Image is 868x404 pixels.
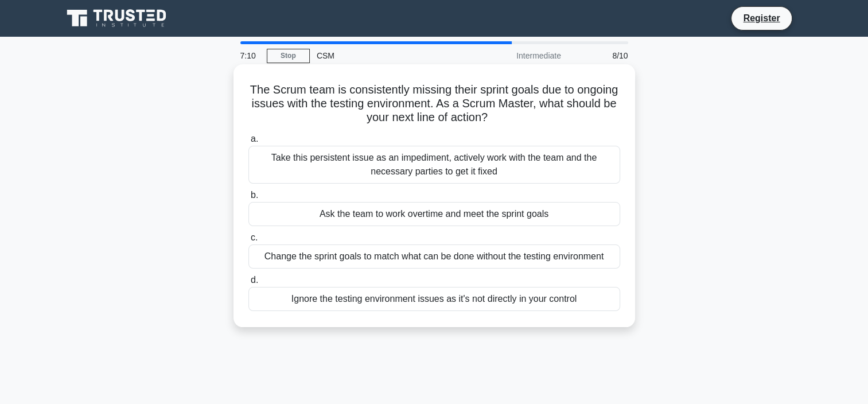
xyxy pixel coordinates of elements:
span: a. [251,134,258,143]
div: Ignore the testing environment issues as it's not directly in your control [248,287,620,311]
div: Take this persistent issue as an impediment, actively work with the team and the necessary partie... [248,146,620,184]
h5: The Scrum team is consistently missing their sprint goals due to ongoing issues with the testing ... [247,83,621,125]
span: d. [251,275,258,285]
div: Intermediate [468,44,568,67]
span: b. [251,190,258,200]
a: Register [736,11,787,25]
div: Ask the team to work overtime and meet the sprint goals [248,202,620,226]
a: Stop [267,49,310,63]
div: 8/10 [568,44,635,67]
span: c. [251,232,258,242]
div: CSM [310,44,468,67]
div: 7:10 [233,44,267,67]
div: Change the sprint goals to match what can be done without the testing environment [248,244,620,269]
